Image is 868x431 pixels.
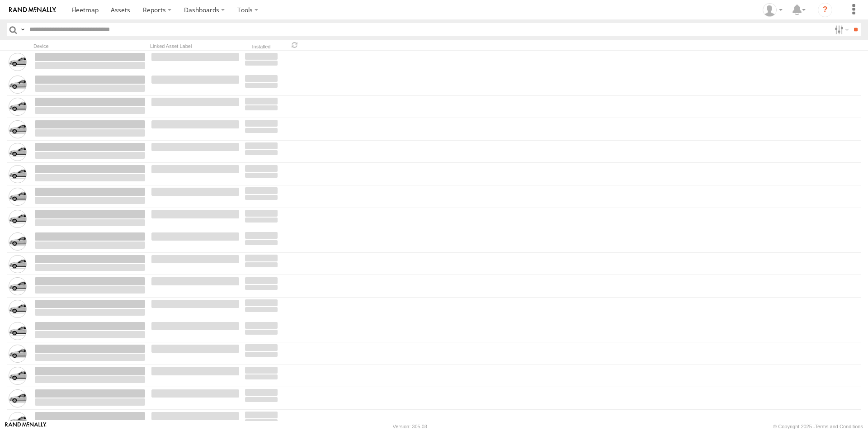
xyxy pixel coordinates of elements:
img: rand-logo.svg [9,7,56,13]
a: Terms and Conditions [815,424,863,429]
label: Search Query [19,23,26,36]
div: Version: 305.03 [393,424,427,429]
div: Linked Asset Label [150,43,241,49]
div: © Copyright 2025 - [773,424,863,429]
div: Installed [244,45,278,49]
div: EMMANUEL SOTELO [759,3,786,17]
a: Visit our Website [5,422,47,431]
div: Device [33,43,146,49]
label: Search Filter Options [831,23,850,36]
i: ? [818,3,832,17]
span: Refresh [289,41,300,49]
